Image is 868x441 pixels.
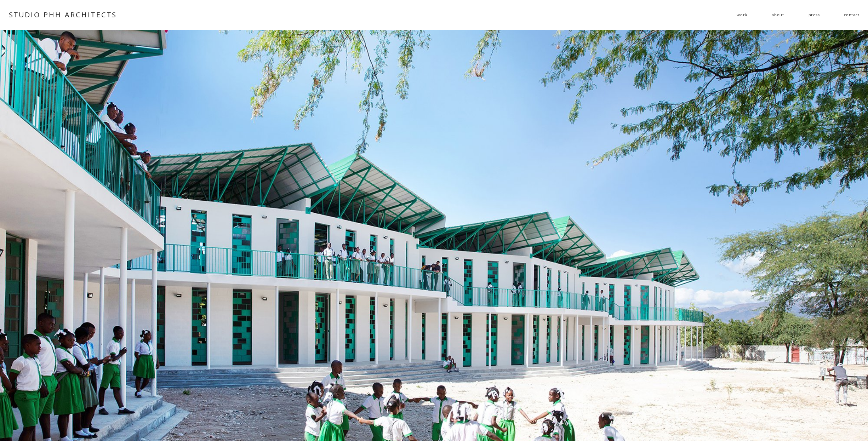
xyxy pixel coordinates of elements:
[844,10,859,20] a: contact
[737,10,747,20] span: work
[809,10,820,20] a: press
[9,10,117,19] a: STUDIO PHH ARCHITECTS
[772,10,784,20] a: about
[737,10,747,20] a: folder dropdown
